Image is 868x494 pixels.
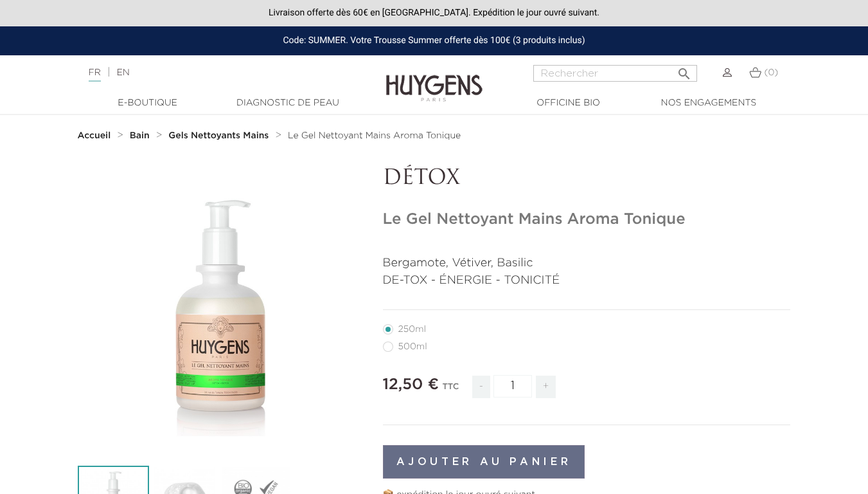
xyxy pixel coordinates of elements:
[130,131,153,141] a: Bain
[383,210,791,229] h1: Le Gel Nettoyant Mains Aroma Tonique
[84,96,212,110] a: E-Boutique
[116,68,129,77] a: EN
[442,373,459,408] div: TTC
[168,131,272,141] a: Gels Nettoyants Mains
[383,445,585,479] button: Ajouter au panier
[673,61,696,78] button: 
[168,131,269,140] strong: Gels Nettoyants Mains
[472,376,490,398] span: -
[288,131,461,141] a: Le Gel Nettoyant Mains Aroma Tonique
[504,96,633,110] a: Officine Bio
[383,255,791,272] p: Bergamote, Vétiver, Basilic
[78,131,111,140] strong: Accueil
[89,68,101,82] a: FR
[677,62,692,78] i: 
[383,324,441,334] label: 250ml
[493,375,532,398] input: Quantité
[224,96,352,110] a: Diagnostic de peau
[383,377,439,392] span: 12,50 €
[383,342,443,352] label: 500ml
[536,376,556,398] span: +
[383,272,791,289] p: DE-TOX - ÉNERGIE - TONICITÉ
[383,167,791,191] p: DÉTOX
[533,65,697,82] input: Rechercher
[130,131,150,140] strong: Bain
[386,54,483,104] img: Huygens
[764,68,778,77] span: (0)
[644,96,773,110] a: Nos engagements
[288,131,461,140] span: Le Gel Nettoyant Mains Aroma Tonique
[78,131,114,141] a: Accueil
[82,65,352,80] div: |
